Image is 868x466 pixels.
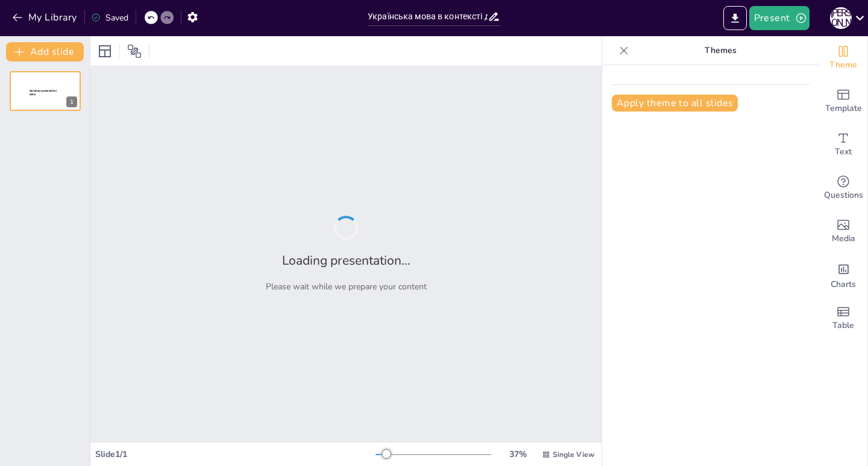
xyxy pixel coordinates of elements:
span: Theme [829,58,857,72]
span: Table [832,319,854,332]
button: Present [749,6,810,30]
span: Charts [831,278,856,291]
div: Change the overall theme [819,36,867,80]
span: Text [835,145,852,159]
span: Template [825,102,862,115]
div: Add images, graphics, shapes or video [819,210,867,253]
input: Insert title [368,8,488,25]
span: Sendsteps presentation editor [30,89,57,96]
span: Media [832,232,855,245]
div: Add ready made slides [819,80,867,123]
span: Single View [553,450,594,459]
button: My Library [9,8,82,27]
div: К [PERSON_NAME] [830,7,852,29]
div: 37 % [503,449,532,460]
div: Add text boxes [819,123,867,166]
div: Get real-time input from your audience [819,166,867,210]
button: Apply theme to all slides [612,95,738,112]
div: 1 [66,96,77,107]
p: Please wait while we prepare your content [266,281,427,292]
div: Slide 1 / 1 [95,449,376,460]
div: Layout [95,42,115,61]
div: 1 [10,71,81,111]
div: Add a table [819,297,867,340]
button: К [PERSON_NAME] [830,6,852,30]
h2: Loading presentation... [282,252,410,269]
span: Questions [824,189,863,202]
div: Add charts and graphs [819,253,867,297]
p: Themes [634,36,807,65]
span: Position [127,44,142,58]
button: Export to PowerPoint [723,6,747,30]
div: Saved [91,12,128,24]
button: Add slide [6,42,84,61]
